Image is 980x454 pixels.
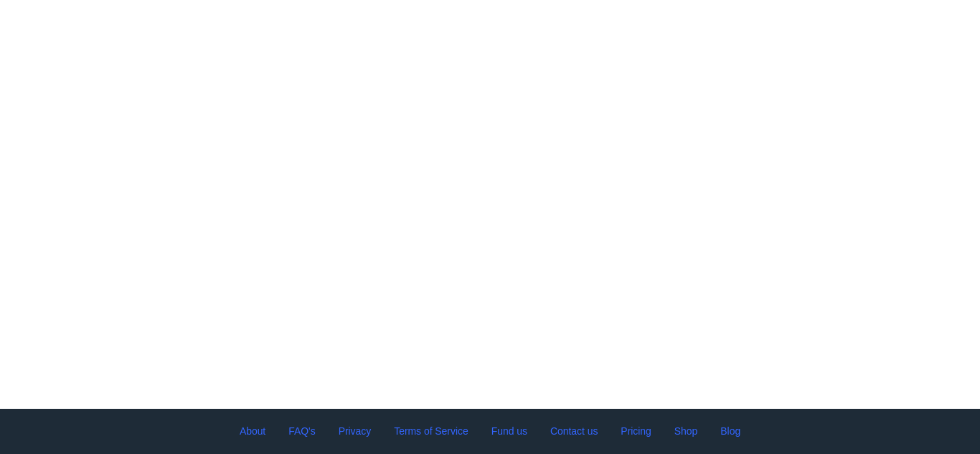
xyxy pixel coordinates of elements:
[550,423,598,440] a: Contact us
[674,423,698,440] a: Shop
[394,423,468,440] a: Terms of Service
[339,423,372,440] a: Privacy
[288,423,315,440] a: FAQ's
[240,423,265,440] a: About
[621,423,651,440] a: Pricing
[720,423,740,440] a: Blog
[491,423,527,440] a: Fund us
